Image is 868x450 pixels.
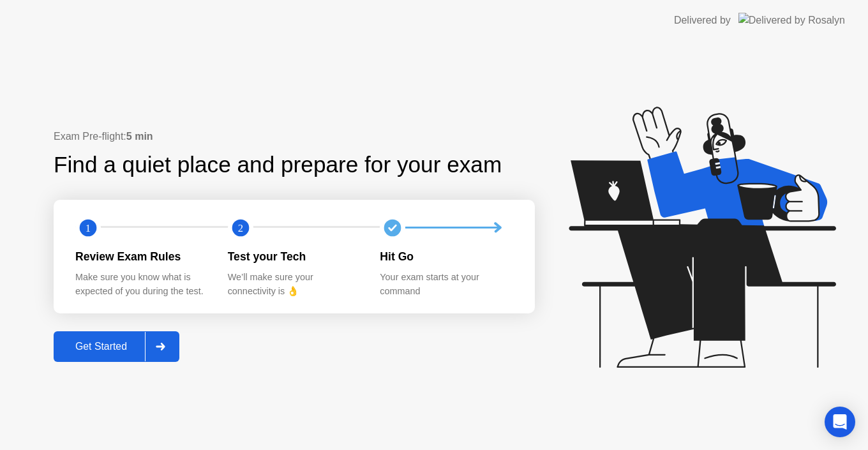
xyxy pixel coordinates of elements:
[825,407,855,437] div: Open Intercom Messenger
[228,271,360,298] div: We’ll make sure your connectivity is 👌
[54,129,535,144] div: Exam Pre-flight:
[75,271,207,298] div: Make sure you know what is expected of you during the test.
[57,341,145,352] div: Get Started
[86,221,91,234] text: 1
[380,248,512,265] div: Hit Go
[738,13,845,27] img: Delivered by Rosalyn
[674,13,731,28] div: Delivered by
[126,131,153,142] b: 5 min
[238,221,243,234] text: 2
[380,271,512,298] div: Your exam starts at your command
[228,248,360,265] div: Test your Tech
[54,148,504,182] div: Find a quiet place and prepare for your exam
[54,331,179,362] button: Get Started
[75,248,207,265] div: Review Exam Rules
